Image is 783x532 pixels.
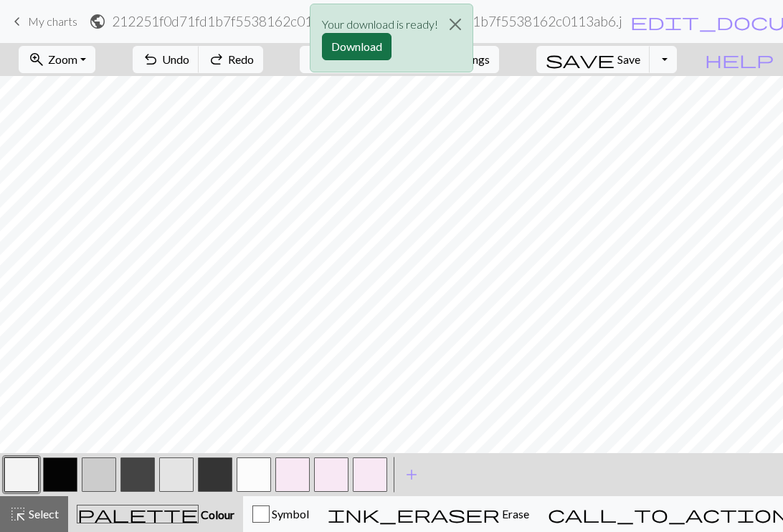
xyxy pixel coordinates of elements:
button: Download [322,33,391,60]
span: ink_eraser [328,504,500,524]
span: Colour [199,508,234,521]
span: Select [27,507,59,521]
p: Your download is ready! [322,16,438,33]
button: Symbol [243,496,318,532]
span: add [403,465,420,485]
span: Erase [500,507,529,521]
span: palette [77,504,198,524]
button: Colour [68,496,243,532]
button: Erase [318,496,538,532]
button: Close [438,4,473,44]
span: highlight_alt [9,504,27,524]
span: Symbol [270,507,309,521]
